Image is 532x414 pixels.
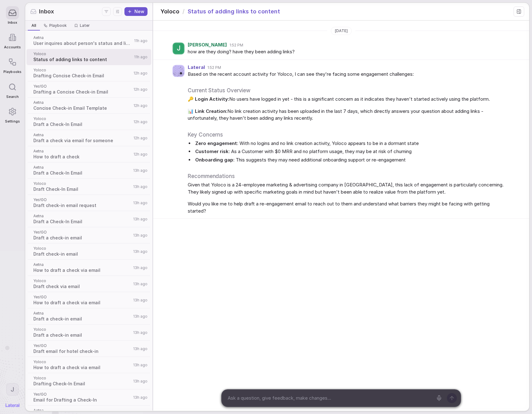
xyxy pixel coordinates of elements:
[33,332,131,338] span: Draft a check-in email
[27,308,151,325] a: AetnaDraft a check-in email13h ago
[133,265,148,270] span: 13h ago
[33,376,131,381] span: Yoloco
[133,200,148,205] span: 13h ago
[27,227,151,243] a: Yes!GODraft a check-in email13h ago
[33,397,131,403] span: Email for Drafting a Check-In
[39,7,54,16] span: Inbox
[188,65,205,70] span: Lateral
[27,341,151,357] a: Yes!GODraft email for hotel check-in13h ago
[33,181,131,186] span: Yoloco
[33,68,132,73] span: Yoloco
[133,282,148,286] span: 13h ago
[33,154,132,160] span: How to draft a check
[33,89,132,95] span: Drafting a Concise Check-in Email
[182,7,185,16] span: /
[33,408,131,413] span: Aetna
[133,249,148,254] span: 13h ago
[134,38,148,43] span: 11h ago
[33,246,131,251] span: Yoloco
[27,146,151,162] a: AetnaHow to draft a check12h ago
[33,35,132,40] span: Aetna
[133,395,148,400] span: 13h ago
[194,156,507,164] li: : This suggests they may need additional onboarding support or re-engagement
[188,172,507,180] h2: Recommendations
[33,73,132,79] span: Drafting Concise Check-in Email
[188,86,507,94] h2: Current Status Overview
[133,184,148,189] span: 13h ago
[3,28,21,52] a: Accounts
[27,98,151,114] a: AetnaConcise Check-in Email Template12h ago
[33,230,131,235] span: Yes!GO
[113,7,122,16] button: Display settings
[6,95,19,99] span: Search
[33,121,132,128] span: Draft a Check-In Email
[33,267,131,273] span: How to draft a check via email
[33,186,131,192] span: Draft Check-In Email
[133,298,148,303] span: 13h ago
[33,137,132,144] span: Draft a check via email for someone
[188,200,507,214] span: Would you like me to help draft a re-engagement email to reach out to them and understand what ba...
[27,325,151,341] a: YolocoDraft a check-in email13h ago
[207,65,221,70] span: 1:52 PM
[33,56,132,63] span: Status of adding links to content
[133,119,148,124] span: 12h ago
[3,3,21,28] a: Inbox
[33,251,131,257] span: Draft check-in email
[133,152,148,157] span: 12h ago
[33,392,131,397] span: Yes!GO
[133,103,148,108] span: 12h ago
[33,283,131,290] span: Draft check via email
[80,23,90,28] span: Later
[33,219,131,225] span: Draft a Check-In Email
[133,136,148,141] span: 12h ago
[33,327,131,332] span: Yoloco
[134,55,148,60] span: 11h ago
[33,100,132,105] span: Aetna
[33,235,131,241] span: Draft a check-in email
[3,52,21,77] a: Playbooks
[33,381,131,387] span: Drafting Check-In Email
[33,51,132,56] span: Yoloco
[133,379,148,384] span: 13h ago
[33,170,131,176] span: Draft a Check-In Email
[33,262,131,267] span: Aetna
[230,43,243,48] span: 1:52 PM
[133,168,148,173] span: 13h ago
[33,359,131,364] span: Yoloco
[133,217,148,222] span: 13h ago
[8,21,17,25] span: Inbox
[27,65,151,81] a: YolocoDrafting Concise Check-in Email12h ago
[33,132,132,137] span: Aetna
[188,108,507,122] span: No link creation activity has been uploaded in the last 7 days, which directly answers your quest...
[49,23,67,28] span: Playbook
[27,211,151,227] a: AetnaDraft a Check-In Email13h ago
[6,403,19,407] img: Lateral
[188,108,227,114] strong: 📊 Link Creation:
[133,330,148,335] span: 13h ago
[188,71,507,78] span: Based on the recent account activity for Yoloco, I can see they're facing some engagement challen...
[27,114,151,130] a: YolocoDraft a Check-In Email12h ago
[33,165,131,170] span: Aetna
[188,131,507,139] h2: Key Concerns
[27,243,151,260] a: YolocoDraft check-in email13h ago
[33,197,131,202] span: Yes!GO
[27,49,151,65] a: YolocoStatus of adding links to content11h ago
[33,348,131,354] span: Draft email for hotel check-in
[27,162,151,179] a: AetnaDraft a Check-In Email13h ago
[33,105,132,111] span: Concise Check-in Email Template
[188,96,507,103] span: No users have logged in yet - this is a significant concern as it indicates they haven't started ...
[124,7,148,16] button: New thread
[33,311,131,316] span: Aetna
[133,363,148,368] span: 13h ago
[33,202,131,209] span: Draft check-in email request
[133,71,148,76] span: 12h ago
[133,346,148,351] span: 13h ago
[133,87,148,92] span: 12h ago
[31,23,36,28] span: All
[33,40,132,46] span: User inquires about person's status and links
[161,7,179,16] span: Yoloco
[27,357,151,373] a: YolocoHow to draft a check via email13h ago
[33,364,131,371] span: How to draft a check via email
[27,33,151,49] a: AetnaUser inquires about person's status and links11h ago
[33,84,132,89] span: Yes!GO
